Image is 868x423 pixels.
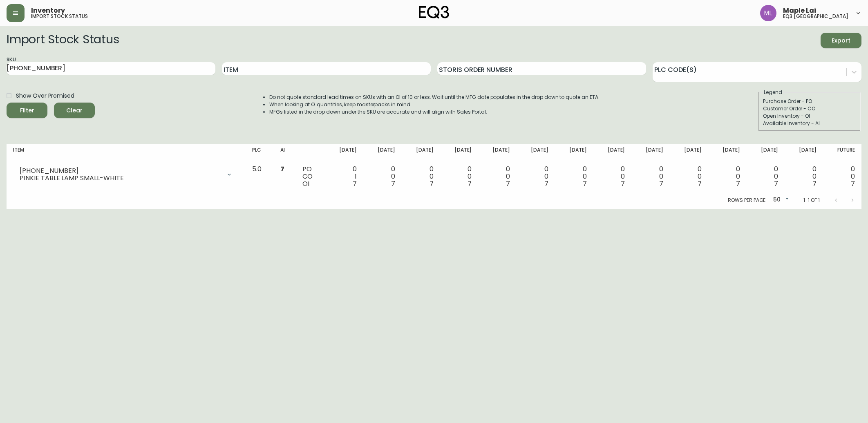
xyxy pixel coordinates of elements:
[7,33,119,48] h2: Import Stock Status
[246,162,274,191] td: 5.0
[659,179,663,188] span: 7
[353,179,357,188] span: 7
[60,105,88,116] span: Clear
[736,179,740,188] span: 7
[763,89,783,96] legend: Legend
[280,164,284,174] span: 7
[593,144,632,162] th: [DATE]
[302,179,309,188] span: OI
[708,144,747,162] th: [DATE]
[523,166,548,188] div: 0 0
[763,98,856,105] div: Purchase Order - PO
[783,7,816,14] span: Maple Lai
[670,144,708,162] th: [DATE]
[851,179,855,188] span: 7
[269,108,600,116] li: MFGs listed in the drop down under the SKU are accurate and will align with Sales Portal.
[763,105,856,112] div: Customer Order - CO
[7,103,47,118] button: Filter
[331,166,357,188] div: 0 1
[31,7,65,14] span: Inventory
[791,166,817,188] div: 0 0
[830,166,855,188] div: 0 0
[485,166,510,188] div: 0 0
[728,197,767,204] p: Rows per page:
[544,179,548,188] span: 7
[31,14,88,19] h5: import stock status
[408,166,434,188] div: 0 0
[302,166,318,188] div: PO CO
[506,179,510,188] span: 7
[823,144,861,162] th: Future
[631,144,670,162] th: [DATE]
[638,166,663,188] div: 0 0
[517,144,555,162] th: [DATE]
[747,144,785,162] th: [DATE]
[478,144,517,162] th: [DATE]
[54,103,95,118] button: Clear
[621,179,625,188] span: 7
[783,14,848,19] h5: eq3 [GEOGRAPHIC_DATA]
[391,179,395,188] span: 7
[803,197,820,204] p: 1-1 of 1
[583,179,587,188] span: 7
[440,144,479,162] th: [DATE]
[562,166,587,188] div: 0 0
[20,167,221,175] div: [PHONE_NUMBER]
[419,6,449,19] img: logo
[16,92,74,100] span: Show Over Promised
[468,179,472,188] span: 7
[20,105,34,116] div: Filter
[785,144,823,162] th: [DATE]
[774,179,778,188] span: 7
[7,144,246,162] th: Item
[763,120,856,127] div: Available Inventory - AI
[821,33,861,48] button: Export
[269,101,600,108] li: When looking at OI quantities, keep masterpacks in mind.
[363,144,402,162] th: [DATE]
[370,166,395,188] div: 0 0
[269,94,600,101] li: Do not quote standard lead times on SKUs with an OI of 10 or less. Wait until the MFG date popula...
[600,166,625,188] div: 0 0
[402,144,440,162] th: [DATE]
[676,166,702,188] div: 0 0
[753,166,779,188] div: 0 0
[20,175,221,182] div: PINKIE TABLE LAMP SMALL-WHITE
[274,144,296,162] th: AI
[763,112,856,120] div: Open Inventory - OI
[13,166,239,184] div: [PHONE_NUMBER]PINKIE TABLE LAMP SMALL-WHITE
[812,179,817,188] span: 7
[715,166,740,188] div: 0 0
[698,179,702,188] span: 7
[760,5,776,21] img: 61e28cffcf8cc9f4e300d877dd684943
[555,144,593,162] th: [DATE]
[246,144,274,162] th: PLC
[827,36,855,46] span: Export
[770,193,790,207] div: 50
[325,144,363,162] th: [DATE]
[447,166,472,188] div: 0 0
[430,179,434,188] span: 7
